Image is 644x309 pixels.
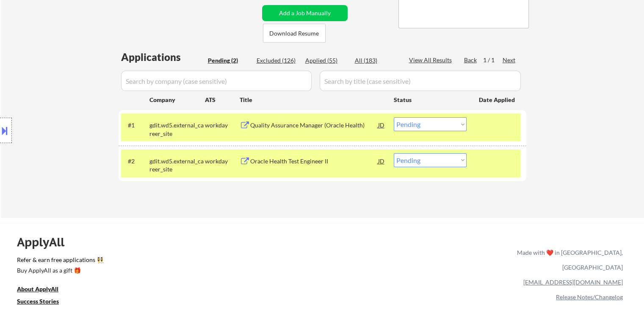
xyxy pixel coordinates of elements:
[483,56,503,64] div: 1 / 1
[121,71,312,91] input: Search by company (case sensitive)
[377,153,386,168] div: JD
[262,5,348,21] button: Add a Job Manually
[205,96,240,104] div: ATS
[149,121,205,138] div: gdit.wd5.external_career_site
[17,297,70,307] a: Success Stories
[17,235,74,249] div: ApplyAll
[514,245,623,275] div: Made with ❤️ in [GEOGRAPHIC_DATA], [GEOGRAPHIC_DATA]
[149,157,205,174] div: gdit.wd5.external_career_site
[503,56,516,64] div: Next
[17,284,70,295] a: About ApplyAll
[523,279,623,286] a: [EMAIL_ADDRESS][DOMAIN_NAME]
[17,298,59,305] u: Success Stories
[205,121,240,130] div: workday
[479,96,516,104] div: Date Applied
[121,52,205,62] div: Applications
[208,56,250,65] div: Pending (2)
[377,117,386,132] div: JD
[205,157,240,166] div: workday
[556,293,623,301] a: Release Notes/Changelog
[355,56,397,65] div: All (183)
[409,56,454,64] div: View All Results
[17,257,340,266] a: Refer & earn free applications 👯‍♀️
[17,268,102,273] div: Buy ApplyAll as a gift 🎁
[394,92,467,107] div: Status
[17,266,102,276] a: Buy ApplyAll as a gift 🎁
[320,71,521,91] input: Search by title (case sensitive)
[240,96,386,104] div: Title
[464,56,478,64] div: Back
[250,157,378,166] div: Oracle Health Test Engineer II
[257,56,299,65] div: Excluded (126)
[250,121,378,130] div: Quality Assurance Manager (Oracle Health)
[305,56,348,65] div: Applied (55)
[17,285,58,292] u: About ApplyAll
[149,96,205,104] div: Company
[263,24,326,43] button: Download Resume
